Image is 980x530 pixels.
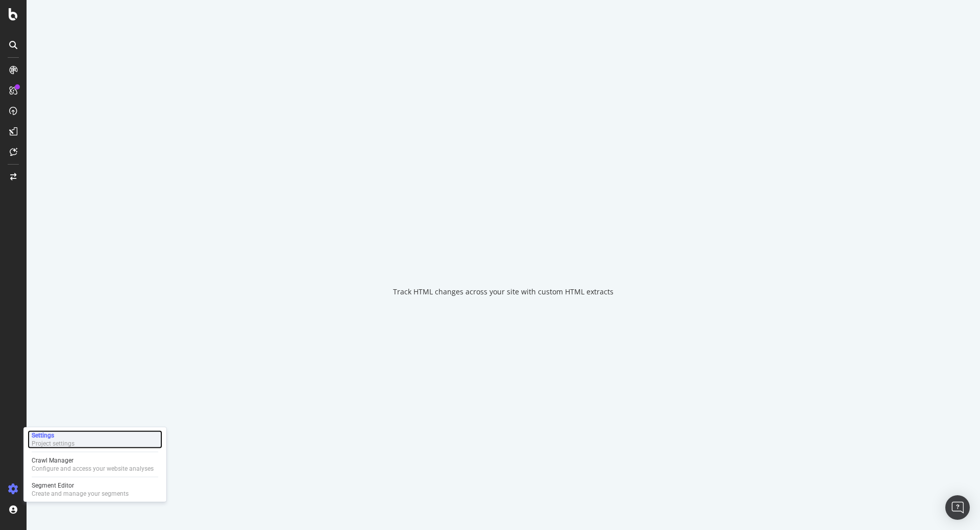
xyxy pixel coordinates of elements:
[28,430,162,449] a: SettingsProject settings
[32,465,154,473] div: Configure and access your website analyses
[32,431,75,440] div: Settings
[393,287,614,297] div: Track HTML changes across your site with custom HTML extracts
[945,495,970,520] div: Open Intercom Messenger
[32,490,129,498] div: Create and manage your segments
[32,440,75,448] div: Project settings
[28,480,162,499] a: Segment EditorCreate and manage your segments
[28,455,162,474] a: Crawl ManagerConfigure and access your website analyses
[32,456,154,465] div: Crawl Manager
[467,234,540,270] div: animation
[32,481,129,490] div: Segment Editor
